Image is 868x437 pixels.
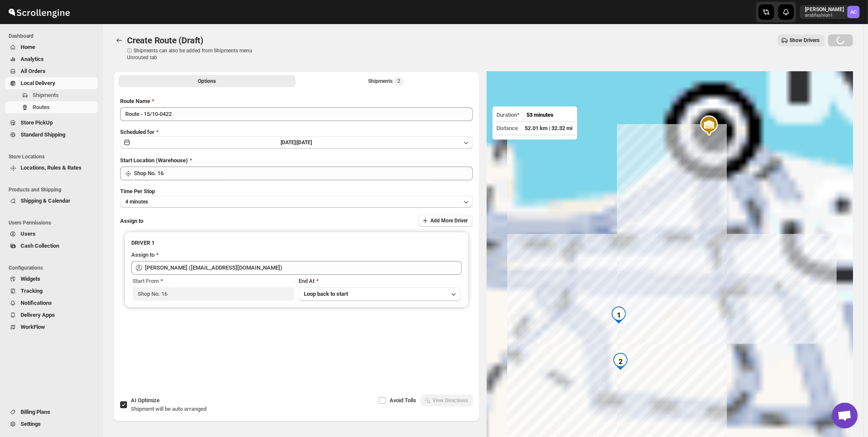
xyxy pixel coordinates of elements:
[127,35,203,46] span: Create Route (Draft)
[133,278,159,284] span: Start From
[21,312,55,318] span: Delivery Apps
[131,397,160,404] span: AI Optimize
[21,243,59,249] span: Cash Collection
[5,101,98,113] button: Routes
[21,421,41,427] span: Settings
[131,251,154,259] div: Assign to
[5,228,98,240] button: Users
[21,276,40,282] span: Widgets
[299,287,460,301] button: Loop back to start
[120,137,473,149] button: [DATE]|[DATE]
[120,218,143,224] span: Assign to
[281,140,297,146] span: [DATE] |
[304,291,348,297] span: Loop back to start
[120,157,188,164] span: Start Location (Warehouse)
[21,197,70,204] span: Shipping & Calendar
[21,131,65,138] span: Standard Shipping
[9,219,99,226] span: Users Permissions
[120,188,155,194] span: Time Per Stop
[9,153,99,160] span: Store Locations
[131,406,206,412] span: Shipment will be auto arranged
[21,80,55,86] span: Local Delivery
[21,164,82,171] span: Locations, Rules & Rates
[21,56,44,62] span: Analytics
[21,231,36,237] span: Users
[527,112,554,118] span: 53 minutes
[21,288,42,294] span: Tracking
[21,44,35,50] span: Home
[5,418,98,430] button: Settings
[120,196,473,208] button: 4 minutes
[21,300,52,306] span: Notifications
[832,403,858,428] div: Open chat
[299,277,460,285] div: End At
[118,75,296,87] button: All Route Options
[120,129,154,135] span: Scheduled for
[7,1,71,23] img: ScrollEngine
[847,6,859,18] span: Abizer Chikhly
[497,112,520,118] span: Duration*
[5,65,98,77] button: All Orders
[418,215,473,227] button: Add More Driver
[805,6,844,13] p: [PERSON_NAME]
[9,33,99,39] span: Dashboard
[805,13,844,18] p: arabfashion1
[497,125,518,131] span: Distance
[777,34,825,46] button: Show Drivers
[131,239,462,247] h3: DRIVER 1
[120,107,473,121] input: Eg: Bengaluru Route
[5,297,98,309] button: Notifications
[21,119,53,126] span: Store PickUp
[612,353,629,370] div: 2
[5,309,98,321] button: Delivery Apps
[113,34,125,46] button: Routes
[198,78,216,85] span: Options
[390,397,416,404] span: Avoid Tolls
[397,78,400,85] span: 2
[430,217,468,224] span: Add More Driver
[33,92,59,98] span: Shipments
[113,90,480,375] div: All Route Options
[21,68,45,74] span: All Orders
[297,140,312,146] span: [DATE]
[789,37,820,44] span: Show Drivers
[21,324,45,330] span: WorkFlow
[5,321,98,333] button: WorkFlow
[297,75,475,87] button: Selected Shipments
[5,240,98,252] button: Cash Collection
[145,261,462,275] input: Search assignee
[525,125,573,131] span: 52.01 km | 32.32 mi
[850,9,856,15] text: AC
[5,273,98,285] button: Widgets
[134,167,473,180] input: Search location
[368,77,404,85] div: Shipments
[9,186,99,193] span: Products and Shipping
[5,285,98,297] button: Tracking
[5,53,98,65] button: Analytics
[800,5,860,19] button: User menu
[610,307,627,324] div: 1
[9,264,99,271] span: Configurations
[5,89,98,101] button: Shipments
[5,162,98,174] button: Locations, Rules & Rates
[125,198,148,205] span: 4 minutes
[5,406,98,418] button: Billing Plans
[33,104,50,110] span: Routes
[5,195,98,207] button: Shipping & Calendar
[120,98,150,104] span: Route Name
[21,409,50,415] span: Billing Plans
[127,47,262,61] p: ⓘ Shipments can also be added from Shipments menu Unrouted tab
[5,41,98,53] button: Home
